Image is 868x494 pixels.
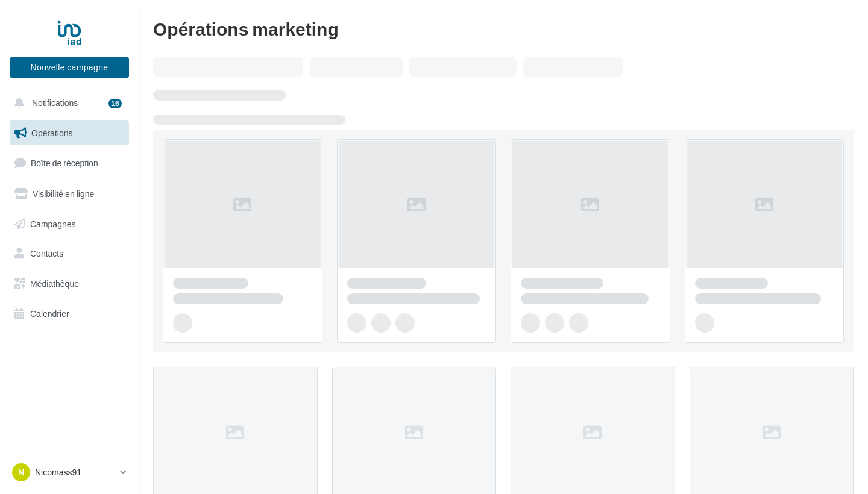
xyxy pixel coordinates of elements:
a: Calendrier [7,301,131,327]
a: Opérations [7,120,131,146]
a: Campagnes [7,211,131,237]
div: Opérations marketing [153,19,854,37]
span: Contacts [30,248,63,258]
a: N Nicomass91 [10,461,129,484]
button: Notifications 16 [7,90,127,116]
div: 16 [108,99,122,108]
span: Boîte de réception [31,158,98,168]
span: Visibilité en ligne [33,189,94,199]
span: Médiathèque [30,278,79,289]
a: Boîte de réception [7,150,131,176]
span: Opérations [31,128,72,138]
a: Contacts [7,241,131,266]
p: Nicomass91 [35,466,115,478]
span: Notifications [32,98,78,108]
span: Calendrier [30,308,69,319]
span: Campagnes [30,218,76,228]
span: N [18,466,24,478]
a: Visibilité en ligne [7,181,131,207]
button: Nouvelle campagne [10,57,129,78]
a: Médiathèque [7,271,131,296]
